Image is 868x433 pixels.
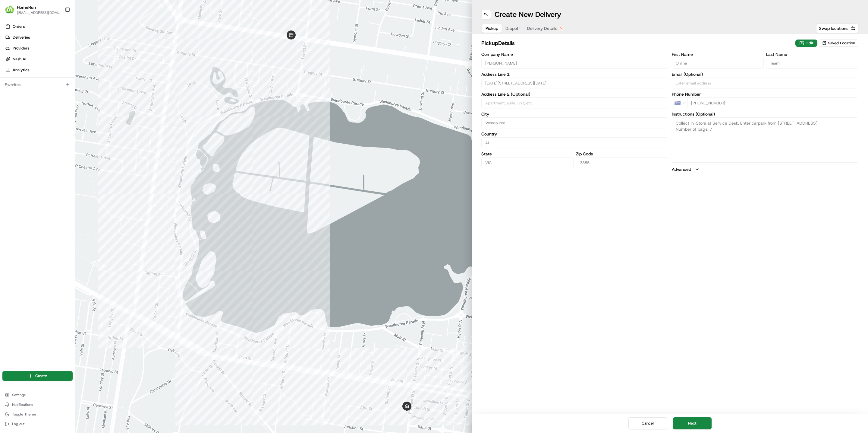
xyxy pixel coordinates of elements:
label: Email (Optional) [672,72,859,76]
label: Instructions (Optional) [672,112,859,116]
label: Company Name [481,52,668,56]
button: HomeRunHomeRun[EMAIL_ADDRESS][DOMAIN_NAME] [2,2,62,17]
span: Deliveries [13,35,30,40]
label: First Name [672,52,764,56]
label: Country [481,132,668,136]
h2: pickup Details [481,39,792,47]
span: Analytics [13,67,29,73]
span: Saved Location [828,40,855,46]
button: Notifications [2,400,73,409]
button: HomeRun [17,4,36,10]
span: Create [35,373,47,379]
a: Orders [2,22,75,31]
input: Enter first name [672,58,764,68]
button: Cancel [628,417,667,429]
img: HomeRun [5,5,14,14]
span: Settings [12,393,26,397]
button: Next [673,417,712,429]
span: Dropoff [505,25,520,31]
input: Enter last name [766,58,858,68]
span: Nash AI [13,56,26,62]
span: Orders [13,24,25,29]
input: Enter zip code [576,157,668,168]
input: Enter country [481,137,668,148]
label: Advanced [672,166,691,172]
input: Apartment, suite, unit, etc. [481,97,668,108]
span: Toggle Theme [12,412,36,417]
span: Log out [12,422,24,426]
a: Analytics [2,65,75,75]
button: Advanced [672,166,859,172]
h1: Create New Delivery [495,10,561,19]
a: Deliveries [2,33,75,42]
label: State [481,152,574,156]
label: City [481,112,668,116]
button: Log out [2,420,73,428]
label: Phone Number [672,92,859,96]
input: Enter address [481,78,668,88]
button: [EMAIL_ADDRESS][DOMAIN_NAME] [17,10,60,15]
span: Delivery Details [527,25,557,31]
span: Swap locations [819,25,848,31]
button: Toggle Theme [2,410,73,419]
input: Enter city [481,117,668,128]
a: Nash AI [2,54,75,64]
label: Address Line 2 (Optional) [481,92,668,96]
input: Enter state [481,157,574,168]
a: Providers [2,43,75,53]
label: Address Line 1 [481,72,668,76]
span: Notifications [12,402,33,407]
span: Pickup [486,25,498,31]
button: Swap locations [816,24,858,33]
label: Zip Code [576,152,668,156]
div: Favorites [2,80,73,90]
input: Enter company name [481,58,668,68]
button: Settings [2,391,73,399]
input: Enter email address [672,78,859,88]
button: Edit [795,40,817,47]
span: Providers [13,46,29,51]
label: Last Name [766,52,858,56]
input: Enter phone number [687,97,859,108]
button: Saved Location [819,39,858,47]
button: Create [2,371,73,381]
textarea: Collect In-Store at Service Desk. Enter carpark from [STREET_ADDRESS] Number of bags: 7 [672,117,859,163]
